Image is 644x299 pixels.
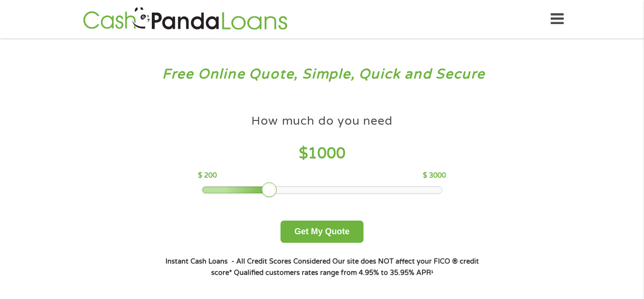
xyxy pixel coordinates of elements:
h3: Free Online Quote, Simple, Quick and Secure [27,66,617,83]
img: GetLoanNow Logo [80,6,290,33]
strong: Instant Cash Loans - All Credit Scores Considered [165,257,330,265]
p: $ 3000 [423,171,446,181]
strong: Qualified customers rates range from 4.95% to 35.95% APR¹ [234,269,433,277]
strong: Our site does NOT affect your FICO ® credit score* [211,257,479,277]
h4: How much do you need [251,113,393,129]
button: Get My Quote [281,221,363,243]
p: $ 200 [198,171,217,181]
span: 1000 [308,145,346,162]
h4: $ [198,144,446,163]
